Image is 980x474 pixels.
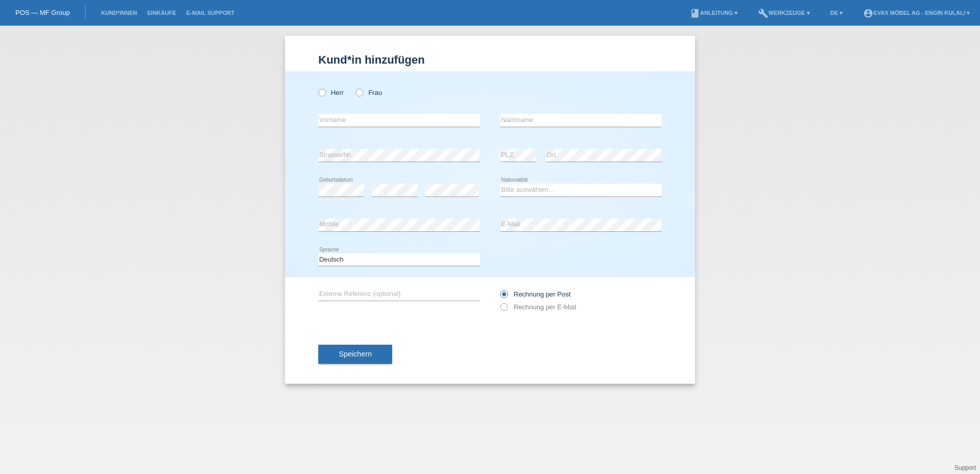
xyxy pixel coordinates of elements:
[15,9,70,16] a: POS — MF Group
[758,8,768,18] i: build
[858,10,975,16] a: account_circleEVAX Möbel AG - Engin Kulali ▾
[500,303,507,316] input: Rechnung per E-Mail
[318,345,392,364] button: Speichern
[863,8,873,18] i: account_circle
[96,10,142,16] a: Kund*innen
[753,10,815,16] a: buildWerkzeuge ▾
[318,89,325,95] input: Herr
[356,89,362,95] input: Frau
[318,89,344,96] label: Herr
[685,10,743,16] a: bookAnleitung ▾
[690,8,700,18] i: book
[500,290,507,303] input: Rechnung per Post
[825,10,848,16] a: DE ▾
[500,290,570,298] label: Rechnung per Post
[500,303,576,311] label: Rechnung per E-Mail
[356,89,382,96] label: Frau
[954,464,976,471] a: Support
[339,350,372,358] span: Speichern
[318,53,662,66] h1: Kund*in hinzufügen
[142,10,181,16] a: Einkäufe
[181,10,240,16] a: E-Mail Support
